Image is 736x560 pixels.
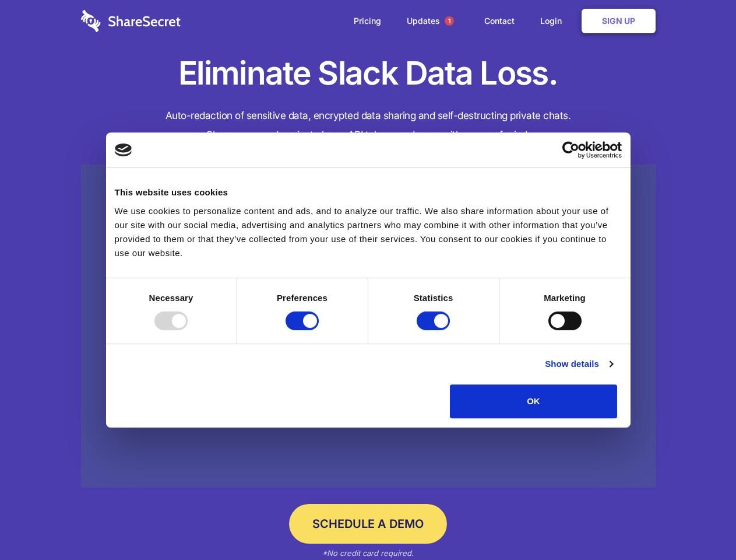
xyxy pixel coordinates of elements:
div: We use cookies to personalize content and ads, and to analyze our traffic. We also share informat... [115,204,622,260]
strong: Statistics [414,293,453,303]
span: 1 [445,16,454,26]
a: Pricing [342,3,393,39]
em: *No credit card required. [322,548,414,558]
h1: Eliminate Slack Data Loss. [81,52,656,94]
button: OK [450,384,617,418]
strong: Necessary [149,293,193,303]
h4: Auto-redaction of sensitive data, encrypted data sharing and self-destructing private chats. Shar... [81,106,656,145]
a: Login [529,3,579,39]
a: Wistia video thumbnail [81,164,656,488]
strong: Marketing [544,293,586,303]
a: Contact [473,3,526,39]
div: This website uses cookies [115,185,622,199]
a: Sign Up [582,9,656,33]
a: Usercentrics Cookiebot - opens in a new window [520,141,622,159]
img: logo [115,143,132,156]
a: Show details [545,357,612,371]
img: logo-wordmark-white-trans-d4663122ce5f474addd5e946df7df03e33cb6a1c49d2221995e7729f52c070b2.svg [81,10,181,32]
a: Schedule a Demo [289,504,447,544]
strong: Preferences [277,293,327,303]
